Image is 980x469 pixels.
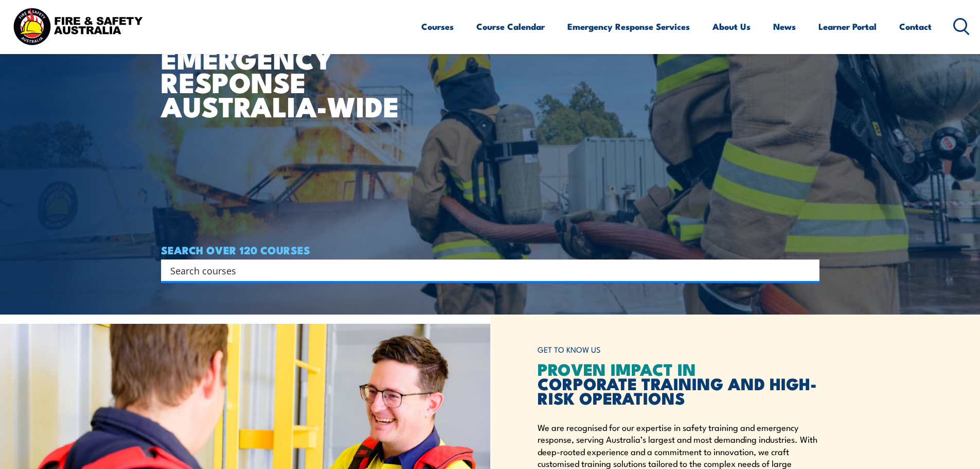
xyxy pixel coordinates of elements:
form: Search form [172,263,799,277]
a: News [773,13,796,40]
h6: GET TO KNOW US [538,340,819,359]
a: Emergency Response Services [567,13,690,40]
h2: CORPORATE TRAINING AND HIGH-RISK OPERATIONS [538,361,819,405]
h4: SEARCH OVER 120 COURSES [161,244,819,255]
input: Search input [170,263,797,278]
a: Contact [899,13,932,40]
a: About Us [712,13,751,40]
button: Search magnifier button [801,263,816,277]
a: Courses [421,13,454,40]
a: Learner Portal [818,13,877,40]
a: Course Calendar [476,13,545,40]
span: PROVEN IMPACT IN [538,356,696,381]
